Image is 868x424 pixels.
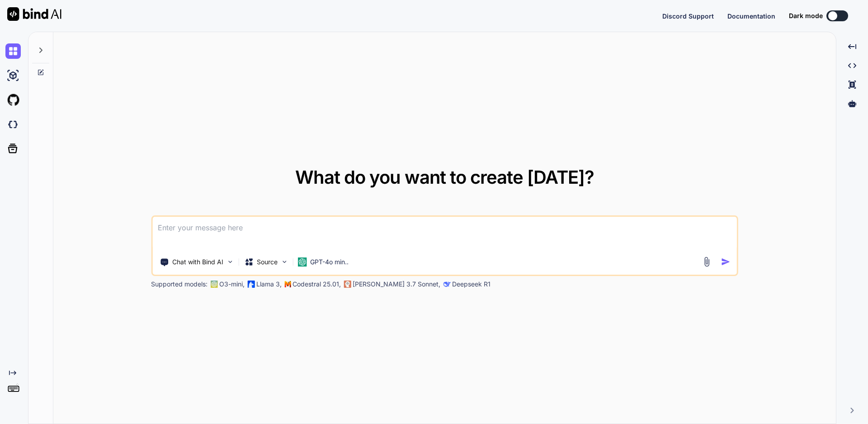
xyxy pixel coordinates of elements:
img: GPT-4o mini [297,257,307,267]
p: Source [257,257,278,267]
img: chat [5,43,21,59]
img: darkCloudIdeIcon [5,117,21,132]
img: Bind AI [7,7,61,21]
span: Discord Support [662,12,714,20]
img: Llama2 [247,281,255,288]
p: GPT-4o min.. [310,257,349,267]
p: Llama 3, [256,280,282,289]
img: ai-studio [5,68,21,83]
img: GPT-4 [210,281,217,288]
img: Pick Tools [226,258,234,266]
img: Mistral-AI [284,281,291,287]
button: Discord Support [662,11,714,21]
p: Codestral 25.01, [292,280,341,289]
p: Supported models: [151,280,208,289]
img: attachment [702,257,712,267]
p: Chat with Bind AI [172,257,223,267]
span: What do you want to create [DATE]? [295,166,594,188]
img: icon [721,257,731,267]
button: Documentation [727,11,775,21]
img: githubLight [5,92,21,108]
p: O3-mini, [219,280,245,289]
img: claude [443,281,450,288]
img: Pick Models [280,258,288,266]
span: Dark mode [789,11,823,20]
p: Deepseek R1 [452,280,491,289]
span: Documentation [727,12,775,20]
p: [PERSON_NAME] 3.7 Sonnet, [353,280,440,289]
img: claude [344,281,351,288]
